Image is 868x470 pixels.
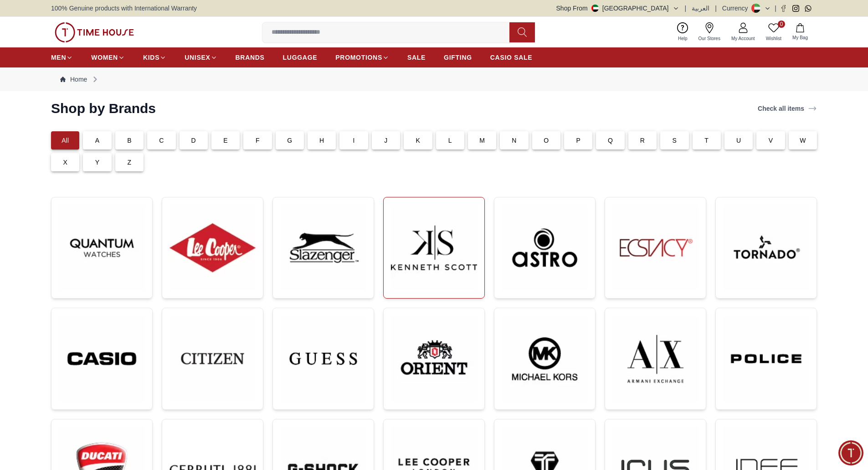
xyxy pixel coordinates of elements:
div: Chat Widget [838,440,863,465]
span: | [715,4,717,13]
span: WOMEN [91,53,118,62]
p: V [769,136,773,145]
img: ... [280,205,366,291]
span: LUGGAGE [283,53,318,62]
img: ... [502,315,588,402]
span: | [775,4,776,13]
p: G [287,136,292,145]
img: ... [612,205,699,291]
a: BRANDS [236,49,265,66]
img: ... [391,205,477,291]
p: A [95,136,100,145]
img: ... [612,315,699,402]
h2: Shop by Brands [51,100,156,117]
nav: Breadcrumb [51,67,817,91]
p: K [416,136,421,145]
img: ... [169,315,256,402]
span: My Bag [789,34,812,41]
p: X [63,158,67,167]
p: B [127,136,132,145]
p: L [448,136,452,145]
p: Z [128,158,132,167]
div: Currency [722,4,752,13]
img: ... [502,205,588,291]
a: Facebook [780,5,787,12]
span: KIDS [143,53,159,62]
a: Our Stores [693,21,726,44]
img: ... [169,205,256,291]
p: F [256,136,260,145]
span: PROMOTIONS [335,53,382,62]
p: N [512,136,516,145]
p: U [736,136,741,145]
a: Instagram [792,5,799,12]
p: Q [608,136,613,145]
img: ... [723,315,809,402]
a: UNISEX [185,49,217,66]
p: D [191,136,196,145]
p: P [576,136,580,145]
a: Check all items [756,102,819,115]
img: ... [59,205,145,291]
a: 0Wishlist [760,21,787,44]
p: I [353,136,355,145]
a: MEN [51,49,73,66]
span: SALE [407,53,426,62]
img: ... [280,315,366,402]
a: SALE [407,49,426,66]
span: Wishlist [762,35,785,42]
span: 100% Genuine products with International Warranty [51,4,197,13]
span: Help [674,35,691,42]
span: 0 [778,21,785,28]
p: M [479,136,485,145]
p: H [319,136,324,145]
button: العربية [692,4,709,13]
span: GIFTING [444,53,472,62]
p: Y [95,158,100,167]
a: Help [673,21,693,44]
p: T [704,136,709,145]
img: United Arab Emirates [591,5,599,12]
p: O [544,136,549,145]
a: Whatsapp [805,5,812,12]
span: UNISEX [185,53,210,62]
a: GIFTING [444,49,472,66]
span: CASIO SALE [490,53,533,62]
a: CASIO SALE [490,49,533,66]
a: KIDS [143,49,166,66]
img: ... [59,315,145,402]
a: LUGGAGE [283,49,318,66]
a: PROMOTIONS [335,49,389,66]
span: My Account [728,35,759,42]
p: All [62,136,69,145]
a: Home [60,75,87,84]
p: S [673,136,677,145]
p: W [800,136,806,145]
img: ... [55,22,134,42]
button: My Bag [787,21,813,43]
button: Shop From[GEOGRAPHIC_DATA] [556,4,679,13]
span: Our Stores [695,35,724,42]
span: | [685,4,687,13]
p: J [384,136,387,145]
p: C [159,136,164,145]
a: WOMEN [91,49,125,66]
span: MEN [51,53,66,62]
img: ... [391,315,477,402]
p: E [223,136,228,145]
span: BRANDS [236,53,265,62]
p: R [640,136,645,145]
img: ... [723,205,809,291]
